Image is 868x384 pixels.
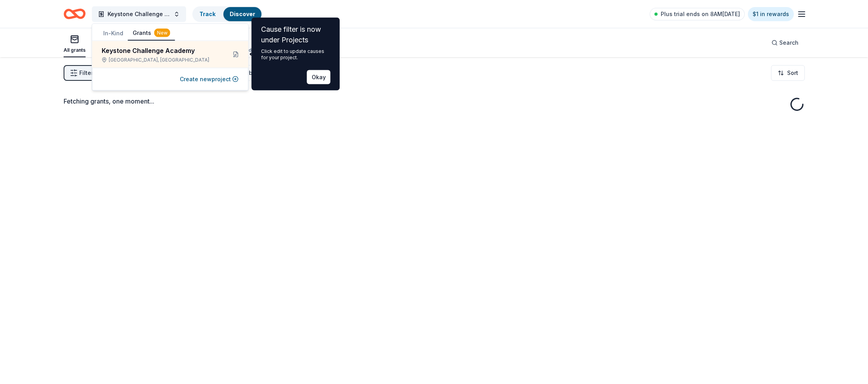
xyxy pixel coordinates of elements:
[64,65,99,81] button: Filter1
[307,70,331,84] button: Okay
[650,8,745,20] a: Plus trial ends on 8AM[DATE]
[748,7,794,21] a: $1 in rewards
[230,11,255,17] a: Discover
[261,24,331,45] div: Cause filter is now under Projects
[154,29,170,37] div: New
[192,6,262,22] button: TrackDiscover
[102,57,220,63] div: [GEOGRAPHIC_DATA], [GEOGRAPHIC_DATA]
[64,47,86,53] div: All grants
[261,48,331,61] div: Click edit to update causes for your project.
[661,9,740,19] span: Plus trial ends on 8AM[DATE]
[64,5,86,23] a: Home
[779,38,799,47] span: Search
[108,9,170,19] span: Keystone Challenge Academy
[771,65,805,81] button: Sort
[102,46,220,55] div: Keystone Challenge Academy
[787,68,798,78] span: Sort
[199,11,216,17] a: Track
[92,6,186,22] button: Keystone Challenge Academy
[64,31,86,57] button: All grants
[79,68,93,78] span: Filter
[99,26,128,40] button: In-Kind
[64,96,805,106] div: Fetching grants, one moment...
[180,75,239,84] button: Create newproject
[765,35,805,51] button: Search
[128,26,175,41] button: Grants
